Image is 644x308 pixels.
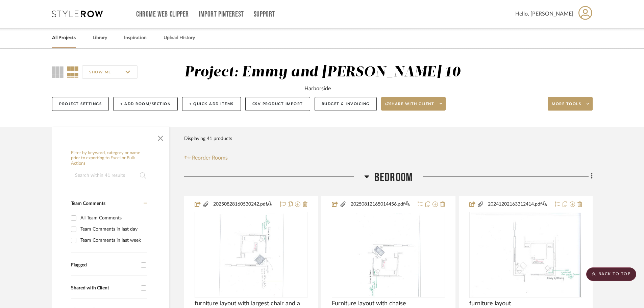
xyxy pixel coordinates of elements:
span: Hello, [PERSON_NAME] [515,10,573,18]
img: Furniture layout with chaise [356,213,421,297]
a: Inspiration [124,33,147,43]
a: Library [93,33,107,43]
scroll-to-top-button: BACK TO TOP [586,267,636,281]
img: furniture layout with largest chair and a half [219,213,284,297]
button: CSV Product Import [245,97,310,111]
button: Reorder Rooms [184,154,228,162]
h6: Filter by keyword, category or name prior to exporting to Excel or Bulk Actions [71,150,150,166]
button: + Quick Add Items [182,97,241,111]
button: More tools [548,97,593,111]
div: Team Comments in last week [80,235,145,246]
span: Bedroom [374,170,413,185]
a: Import Pinterest [199,11,244,17]
span: More tools [552,101,581,112]
span: Reorder Rooms [192,154,228,162]
img: furniture layout [471,213,580,297]
button: Budget & Invoicing [315,97,377,111]
button: 20250812165014456.pdf [346,200,413,209]
div: Displaying 41 products [184,132,232,145]
div: Shared with Client [71,285,138,291]
div: Flagged [71,262,138,268]
div: Project: Emmy and [PERSON_NAME] 10 [184,65,461,79]
span: furniture layout [469,300,511,307]
button: Project Settings [52,97,109,111]
span: Share with client [385,101,435,112]
div: 0 [332,212,444,298]
div: Harborside [304,85,331,93]
button: Share with client [381,97,446,111]
a: Upload History [164,33,195,43]
div: All Team Comments [80,213,145,223]
button: + Add Room/Section [113,97,178,111]
span: Team Comments [71,201,105,206]
div: Team Comments in last day [80,224,145,235]
a: Support [254,11,275,17]
input: Search within 41 results [71,169,150,182]
a: Chrome Web Clipper [136,11,189,17]
span: Furniture layout with chaise [332,300,406,307]
button: 20241202163312414.pdf [484,200,551,209]
a: All Projects [52,33,76,43]
button: Close [154,130,167,144]
button: 20250828160530242.pdf [209,200,276,209]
